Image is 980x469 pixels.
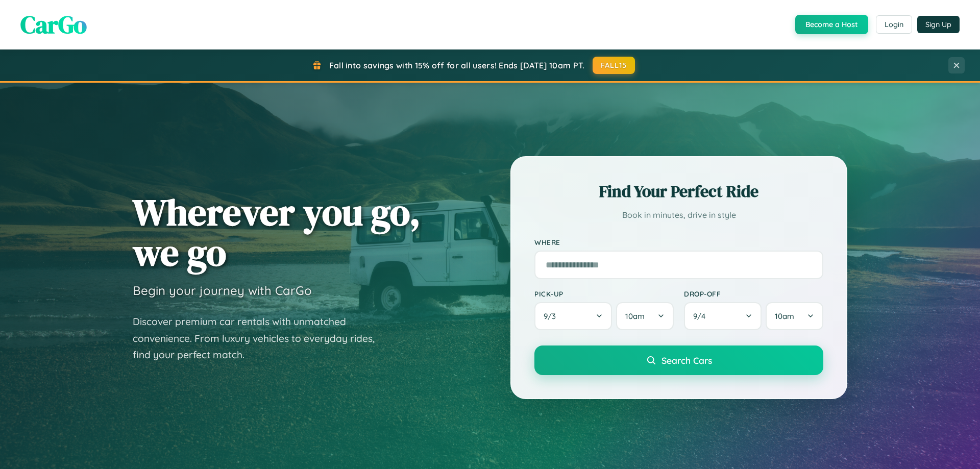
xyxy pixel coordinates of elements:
[544,311,561,321] span: 9 / 3
[534,238,823,246] label: Where
[534,302,612,330] button: 9/3
[917,16,960,33] button: Sign Up
[684,289,823,298] label: Drop-off
[775,311,794,321] span: 10am
[133,283,312,298] h3: Begin your journey with CarGo
[534,345,823,375] button: Search Cars
[795,15,868,34] button: Become a Host
[661,355,712,366] span: Search Cars
[133,313,388,363] p: Discover premium car rentals with unmatched convenience. From luxury vehicles to everyday rides, ...
[625,311,645,321] span: 10am
[20,8,87,41] span: CarGo
[684,302,762,330] button: 9/4
[616,302,674,330] button: 10am
[693,311,710,321] span: 9 / 4
[534,289,674,298] label: Pick-up
[133,192,421,273] h1: Wherever you go, we go
[876,15,912,34] button: Login
[766,302,823,330] button: 10am
[593,57,635,74] button: FALL15
[329,60,585,70] span: Fall into savings with 15% off for all users! Ends [DATE] 10am PT.
[534,180,823,203] h2: Find Your Perfect Ride
[534,208,823,223] p: Book in minutes, drive in style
